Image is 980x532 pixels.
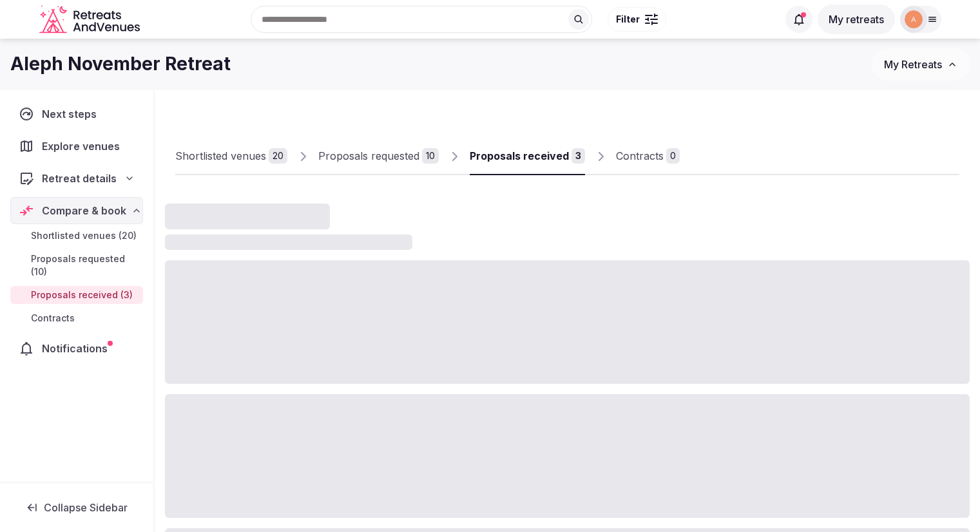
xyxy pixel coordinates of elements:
div: Proposals requested [318,148,419,164]
span: Next steps [42,106,102,122]
span: Compare & book [42,203,126,218]
span: Shortlisted venues (20) [31,229,137,242]
a: Proposals received (3) [10,286,143,304]
span: Filter [616,13,640,26]
button: Filter [608,7,666,32]
span: Contracts [31,312,75,325]
span: Retreat details [42,171,117,186]
a: My retreats [818,13,895,26]
img: augusto [905,10,923,28]
a: Next steps [10,100,143,128]
a: Proposals requested10 [318,138,439,175]
div: Proposals received [470,148,569,164]
span: Explore venues [42,138,125,154]
button: Collapse Sidebar [10,493,143,522]
a: Proposals received3 [470,138,585,175]
a: Contracts [10,309,143,327]
div: 20 [269,148,287,164]
span: Notifications [42,341,113,356]
button: My retreats [818,5,895,34]
span: My Retreats [884,58,942,71]
div: Contracts [616,148,664,164]
button: My Retreats [872,48,970,81]
a: Contracts0 [616,138,680,175]
a: Shortlisted venues20 [175,138,287,175]
div: 3 [572,148,585,164]
div: 10 [422,148,439,164]
a: Shortlisted venues (20) [10,227,143,245]
a: Visit the homepage [39,5,142,34]
a: Notifications [10,335,143,362]
h1: Aleph November Retreat [10,52,231,77]
a: Proposals requested (10) [10,250,143,281]
span: Collapse Sidebar [44,501,128,514]
div: 0 [666,148,680,164]
span: Proposals received (3) [31,289,133,301]
a: Explore venues [10,133,143,160]
span: Proposals requested (10) [31,252,138,278]
svg: Retreats and Venues company logo [39,5,142,34]
div: Shortlisted venues [175,148,266,164]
